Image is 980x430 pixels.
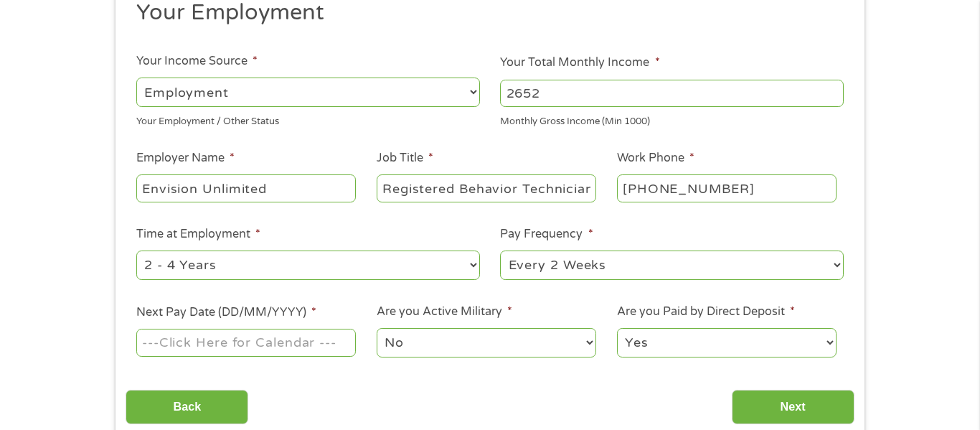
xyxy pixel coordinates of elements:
input: (231) 754-4010 [617,174,837,202]
label: Work Phone [617,151,694,166]
label: Next Pay Date (DD/MM/YYYY) [136,305,316,320]
input: Back [126,390,248,425]
div: Monthly Gross Income (Min 1000) [500,110,844,129]
label: Are you Active Military [377,304,512,319]
label: Your Total Monthly Income [500,55,659,70]
label: Your Income Source [136,54,258,69]
input: ---Click Here for Calendar --- [136,329,356,356]
input: Walmart [136,174,356,202]
input: Next [732,390,854,425]
label: Employer Name [136,151,235,166]
div: Your Employment / Other Status [136,110,480,129]
input: Cashier [377,174,596,202]
label: Pay Frequency [500,227,593,242]
label: Are you Paid by Direct Deposit [617,304,795,319]
label: Time at Employment [136,227,260,242]
input: 1800 [500,80,844,107]
label: Job Title [377,151,433,166]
